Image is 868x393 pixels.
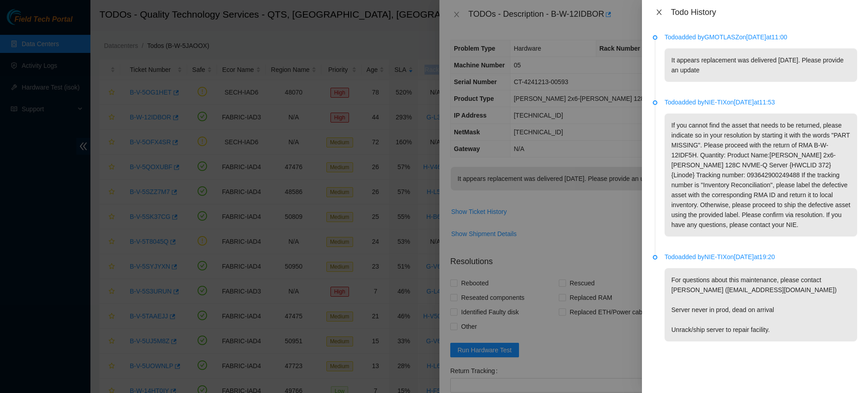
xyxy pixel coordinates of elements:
p: It appears replacement was delivered [DATE]. Please provide an update [665,48,857,82]
p: Todo added by NIE-TIX on [DATE] at 11:53 [665,97,857,107]
p: Todo added by NIE-TIX on [DATE] at 19:20 [665,252,857,262]
button: Close [653,8,665,17]
div: Todo History [671,7,857,17]
p: If you cannot find the asset that needs to be returned, please indicate so in your resolution by ... [665,114,857,237]
p: For questions about this maintenance, please contact [PERSON_NAME] ([EMAIL_ADDRESS][DOMAIN_NAME])... [665,268,857,341]
span: close [656,9,663,16]
p: Todo added by GMOTLASZ on [DATE] at 11:00 [665,32,857,42]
